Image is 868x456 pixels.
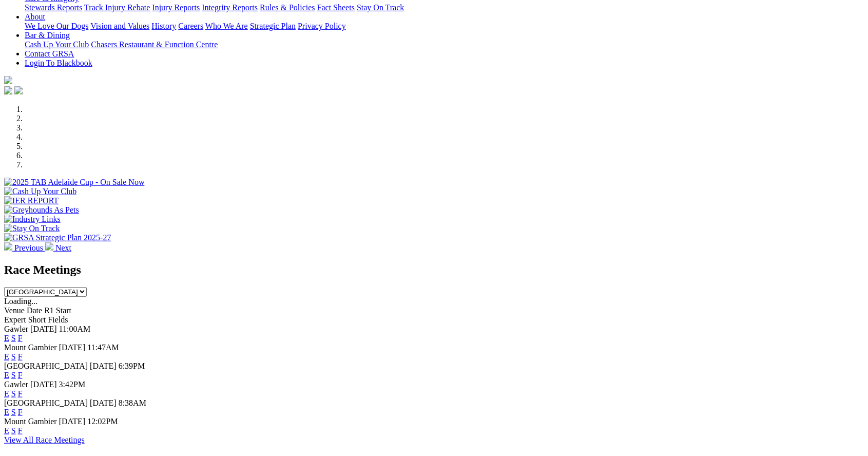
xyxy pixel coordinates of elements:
span: Venue [4,306,25,315]
span: [GEOGRAPHIC_DATA] [4,362,88,370]
a: F [18,426,23,435]
a: E [4,334,9,343]
a: S [11,352,16,361]
a: Vision and Values [90,22,149,30]
div: Bar & Dining [25,40,864,49]
a: F [18,334,23,343]
a: S [11,408,16,416]
a: Previous [4,243,45,252]
a: Login To Blackbook [25,59,92,67]
span: Loading... [4,297,37,306]
span: Mount Gambier [4,417,57,426]
a: Contact GRSA [25,49,74,58]
a: E [4,408,9,416]
span: Fields [48,315,68,324]
img: 2025 TAB Adelaide Cup - On Sale Now [4,178,145,187]
span: Next [55,243,71,252]
a: E [4,371,9,379]
img: chevron-right-pager-white.svg [45,242,53,251]
img: chevron-left-pager-white.svg [4,242,12,251]
a: E [4,426,9,435]
a: Integrity Reports [202,3,258,12]
a: Who We Are [205,22,248,30]
span: [DATE] [30,380,57,389]
span: Gawler [4,380,28,389]
a: Stay On Track [357,3,404,12]
span: R1 Start [44,306,71,315]
a: E [4,352,9,361]
div: Care & Integrity [25,3,864,12]
span: 12:02PM [87,417,118,426]
span: Gawler [4,325,28,333]
a: We Love Our Dogs [25,22,88,30]
a: Cash Up Your Club [25,40,89,49]
span: Date [27,306,42,315]
span: 3:42PM [59,380,86,389]
a: S [11,389,16,398]
img: Greyhounds As Pets [4,205,79,215]
span: [DATE] [59,417,86,426]
span: 11:00AM [59,325,91,333]
a: Fact Sheets [317,3,355,12]
a: F [18,408,23,416]
div: About [25,22,864,31]
a: View All Race Meetings [4,435,85,444]
a: S [11,371,16,379]
h2: Race Meetings [4,263,864,277]
a: Next [45,243,71,252]
span: [DATE] [59,343,86,352]
a: Privacy Policy [298,22,346,30]
span: Mount Gambier [4,343,57,352]
a: S [11,334,16,343]
a: Chasers Restaurant & Function Centre [91,40,218,49]
img: Stay On Track [4,224,60,233]
span: 11:47AM [87,343,119,352]
span: [DATE] [90,362,117,370]
a: F [18,352,23,361]
a: History [151,22,176,30]
span: 6:39PM [119,362,145,370]
a: Stewards Reports [25,3,82,12]
img: IER REPORT [4,196,59,205]
span: [GEOGRAPHIC_DATA] [4,398,88,407]
a: Rules & Policies [260,3,315,12]
img: logo-grsa-white.png [4,76,12,84]
span: Previous [14,243,43,252]
img: facebook.svg [4,86,12,94]
a: Careers [178,22,203,30]
img: Industry Links [4,215,61,224]
a: Injury Reports [152,3,200,12]
span: Short [28,315,46,324]
a: About [25,12,45,21]
span: 8:38AM [119,398,146,407]
a: F [18,389,23,398]
span: Expert [4,315,26,324]
img: GRSA Strategic Plan 2025-27 [4,233,111,242]
a: S [11,426,16,435]
img: twitter.svg [14,86,23,94]
a: F [18,371,23,379]
span: [DATE] [30,325,57,333]
a: E [4,389,9,398]
a: Strategic Plan [250,22,296,30]
img: Cash Up Your Club [4,187,76,196]
span: [DATE] [90,398,117,407]
a: Track Injury Rebate [84,3,150,12]
a: Bar & Dining [25,31,70,40]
